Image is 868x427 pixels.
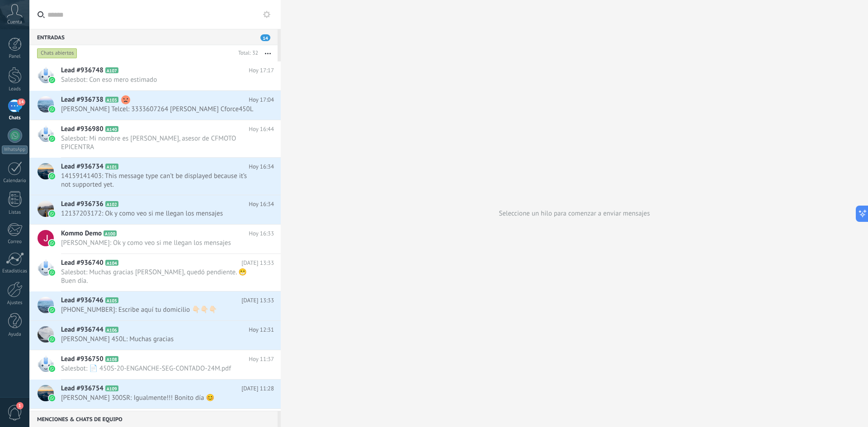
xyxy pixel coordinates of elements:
[29,61,281,90] a: Lead #936748 A107 Hoy 17:17 Salesbot: Con eso mero estimado
[29,225,281,253] a: Kommo Demo A100 Hoy 16:33 [PERSON_NAME]: Ok y como veo si me llegan los mensajes
[61,125,104,134] span: Lead #936980
[29,350,281,379] a: Lead #936750 A108 Hoy 11:37 Salesbot: 📄 450S-20-ENGANCHE-SEG-CONTADO-24M.pdf
[241,258,274,267] span: [DATE] 13:33
[61,384,104,393] span: Lead #936754
[2,210,28,216] div: Listas
[61,335,257,343] span: [PERSON_NAME] 450L: Muchas gracias
[249,95,274,104] span: Hoy 17:04
[105,327,118,333] span: A106
[61,66,104,75] span: Lead #936748
[61,394,257,402] span: [PERSON_NAME] 300SR: Igualmente!!! Bonito día 😊
[29,291,281,320] a: Lead #936746 A105 [DATE] 13:33 [PHONE_NUMBER]: Escribe aquí tu domicilio 👇🏻👇🏻👇🏻
[258,45,278,61] button: Más
[249,125,274,134] span: Hoy 16:44
[2,239,28,245] div: Correo
[61,268,257,285] span: Salesbot: Muchas gracias [PERSON_NAME], quedó pendiente. 😁 Buen día.
[61,162,104,171] span: Lead #936734
[2,332,28,338] div: Ayuda
[61,325,104,334] span: Lead #936744
[49,307,55,313] img: waba.svg
[61,209,257,218] span: 12137203172: Ok y como veo si me llegan los mensajes
[29,158,281,195] a: Lead #936734 A101 Hoy 16:34 14159141403: This message type can’t be displayed because it’s not su...
[49,211,55,217] img: waba.svg
[49,106,55,113] img: waba.svg
[105,97,118,103] span: A103
[61,200,104,209] span: Lead #936736
[61,95,104,104] span: Lead #936738
[249,162,274,171] span: Hoy 16:34
[105,356,118,362] span: A108
[61,172,257,189] span: 14159141403: This message type can’t be displayed because it’s not supported yet.
[29,91,281,120] a: Lead #936738 A103 Hoy 17:04 [PERSON_NAME] Telcel: 3333607264 [PERSON_NAME] Cforce450L
[49,173,55,179] img: waba.svg
[105,126,118,132] span: A140
[29,411,278,427] div: Menciones & Chats de equipo
[49,366,55,372] img: waba.svg
[105,385,118,391] span: A109
[105,260,118,266] span: A104
[241,384,274,393] span: [DATE] 11:28
[29,29,278,45] div: Entradas
[61,75,257,84] span: Salesbot: Con eso mero estimado
[61,105,257,113] span: [PERSON_NAME] Telcel: 3333607264 [PERSON_NAME] Cforce450L
[249,355,274,364] span: Hoy 11:37
[2,86,28,92] div: Leads
[249,325,274,334] span: Hoy 12:31
[249,66,274,75] span: Hoy 17:17
[49,136,55,142] img: waba.svg
[61,296,104,305] span: Lead #936746
[61,305,257,314] span: [PHONE_NUMBER]: Escribe aquí tu domicilio 👇🏻👇🏻👇🏻
[49,336,55,343] img: waba.svg
[61,229,102,238] span: Kommo Demo
[29,120,281,157] a: Lead #936980 A140 Hoy 16:44 Salesbot: Mi nombre es [PERSON_NAME], asesor de CFMOTO EPICENTRA
[29,254,281,291] a: Lead #936740 A104 [DATE] 13:33 Salesbot: Muchas gracias [PERSON_NAME], quedó pendiente. 😁 Buen día.
[61,134,257,151] span: Salesbot: Mi nombre es [PERSON_NAME], asesor de CFMOTO EPICENTRA
[49,269,55,276] img: waba.svg
[235,49,258,58] div: Total: 32
[49,395,55,401] img: waba.svg
[104,230,117,236] span: A100
[2,300,28,306] div: Ajustes
[260,34,270,41] span: 14
[2,178,28,184] div: Calendario
[61,364,257,373] span: Salesbot: 📄 450S-20-ENGANCHE-SEG-CONTADO-24M.pdf
[2,54,28,60] div: Panel
[29,321,281,350] a: Lead #936744 A106 Hoy 12:31 [PERSON_NAME] 450L: Muchas gracias
[2,115,28,121] div: Chats
[7,19,22,25] span: Cuenta
[29,380,281,408] a: Lead #936754 A109 [DATE] 11:28 [PERSON_NAME] 300SR: Igualmente!!! Bonito día 😊
[61,258,104,267] span: Lead #936740
[49,77,55,83] img: waba.svg
[105,67,118,73] span: A107
[105,164,118,169] span: A101
[61,355,104,364] span: Lead #936750
[105,297,118,303] span: A105
[16,402,24,409] span: 1
[29,195,281,224] a: Lead #936736 A102 Hoy 16:34 12137203172: Ok y como veo si me llegan los mensajes
[61,239,257,247] span: [PERSON_NAME]: Ok y como veo si me llegan los mensajes
[2,145,28,154] div: WhatsApp
[249,229,274,238] span: Hoy 16:33
[37,48,77,59] div: Chats abiertos
[249,200,274,209] span: Hoy 16:34
[105,201,118,207] span: A102
[49,240,55,246] img: waba.svg
[241,296,274,305] span: [DATE] 13:33
[2,268,28,274] div: Estadísticas
[17,99,25,106] span: 14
